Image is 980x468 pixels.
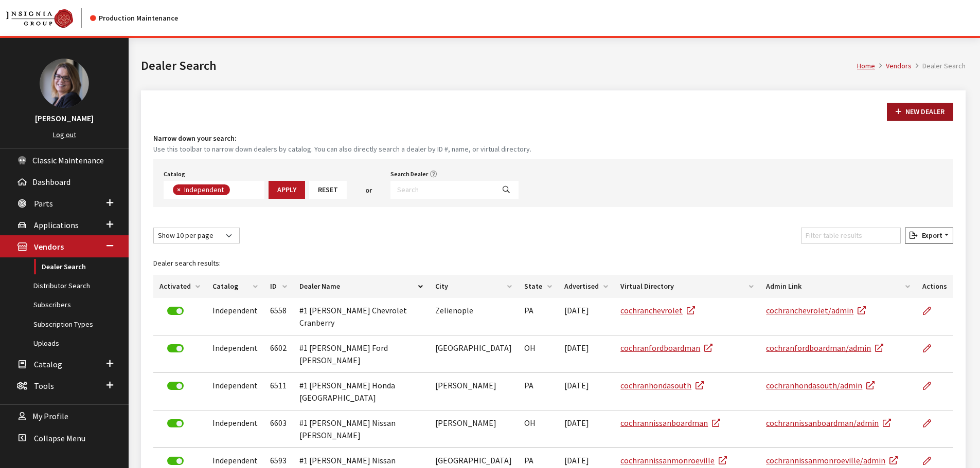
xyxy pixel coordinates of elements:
span: Dashboard [32,177,70,187]
a: Home [857,61,875,70]
a: cochranfordboardman [620,343,712,353]
th: City: activate to sort column ascending [429,275,519,298]
button: Remove item [173,184,183,195]
label: Deactivate Dealer [167,344,184,352]
span: Select [164,181,264,199]
a: cochranhondasouth [620,380,704,390]
input: Filter table results [801,228,901,244]
td: 6603 [264,410,293,448]
span: Parts [34,198,53,209]
td: Independent [206,335,264,373]
h1: Dealer Search [141,57,857,75]
span: Vendors [34,242,64,252]
a: Edit Dealer [922,410,940,436]
td: [GEOGRAPHIC_DATA] [429,335,519,373]
th: Virtual Directory: activate to sort column ascending [614,275,760,298]
td: [DATE] [558,373,614,410]
button: Reset [309,181,347,199]
label: Catalog [164,170,185,179]
a: cochrannissanboardman/admin [766,418,891,428]
th: ID: activate to sort column ascending [264,275,293,298]
img: Kim Callahan Collins [40,59,89,108]
th: Advertised: activate to sort column ascending [558,275,614,298]
td: #1 [PERSON_NAME] Chevrolet Cranberry [293,298,429,335]
span: Catalog [34,359,62,369]
span: Tools [34,381,54,391]
span: Export [918,231,942,240]
a: cochranchevrolet/admin [766,305,866,315]
td: [PERSON_NAME] [429,373,519,410]
label: Deactivate Dealer [167,307,184,315]
span: or [365,185,372,196]
label: Search Dealer [390,170,428,179]
a: Edit Dealer [922,373,940,399]
div: Production Maintenance [90,13,178,24]
h3: [PERSON_NAME] [10,112,118,124]
textarea: Search [233,186,238,195]
button: Apply [269,181,305,199]
a: cochranchevrolet [620,305,695,315]
td: 6558 [264,298,293,335]
th: Dealer Name: activate to sort column descending [293,275,429,298]
td: #1 [PERSON_NAME] Honda [GEOGRAPHIC_DATA] [293,373,429,410]
td: Independent [206,298,264,335]
td: PA [518,373,558,410]
td: #1 [PERSON_NAME] Nissan [PERSON_NAME] [293,410,429,448]
th: Catalog: activate to sort column ascending [206,275,264,298]
a: Edit Dealer [922,298,940,324]
span: My Profile [32,411,68,422]
th: Actions [916,275,953,298]
a: Insignia Group logo [6,8,90,28]
button: Export [905,228,953,244]
label: Deactivate Dealer [167,419,184,427]
input: Search [390,181,494,199]
img: Catalog Maintenance [6,9,73,28]
button: Search [494,181,519,199]
a: cochrannissanmonroeville/admin [766,455,898,465]
a: cochranhondasouth/admin [766,380,875,390]
th: Admin Link: activate to sort column ascending [760,275,916,298]
span: Applications [34,220,79,230]
li: Dealer Search [912,61,966,71]
small: Use this toolbar to narrow down dealers by catalog. You can also directly search a dealer by ID #... [153,144,953,155]
li: Vendors [875,61,912,71]
a: Edit Dealer [922,335,940,361]
h4: Narrow down your search: [153,133,953,144]
td: [PERSON_NAME] [429,410,519,448]
button: New Dealer [887,103,953,121]
td: #1 [PERSON_NAME] Ford [PERSON_NAME] [293,335,429,373]
a: Log out [53,130,76,139]
label: Deactivate Dealer [167,457,184,465]
td: [DATE] [558,335,614,373]
td: OH [518,410,558,448]
th: State: activate to sort column ascending [518,275,558,298]
label: Deactivate Dealer [167,382,184,390]
td: Zelienople [429,298,519,335]
td: Independent [206,373,264,410]
span: Collapse Menu [34,433,85,443]
a: cochrannissanboardman [620,418,720,428]
td: PA [518,298,558,335]
td: 6602 [264,335,293,373]
td: [DATE] [558,298,614,335]
td: OH [518,335,558,373]
li: Independent [173,184,230,195]
span: Classic Maintenance [32,155,104,165]
th: Activated: activate to sort column ascending [153,275,206,298]
span: Independent [183,185,226,194]
a: cochranfordboardman/admin [766,343,883,353]
td: Independent [206,410,264,448]
a: cochrannissanmonroeville [620,455,727,465]
caption: Dealer search results: [153,252,953,275]
td: [DATE] [558,410,614,448]
td: 6511 [264,373,293,410]
span: × [177,185,181,194]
